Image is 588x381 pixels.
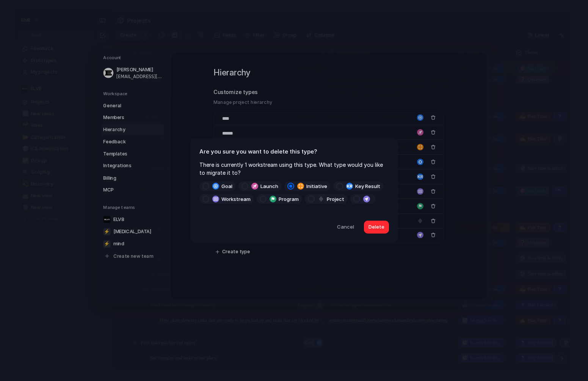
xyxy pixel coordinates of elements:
[327,196,344,202] span: project
[355,183,380,190] span: key result
[260,183,278,190] span: launch
[331,221,361,234] button: Cancel
[364,221,389,234] button: Delete
[306,183,327,190] span: initiative
[199,161,389,177] p: There is currently 1 workstream using this type. What type would you like to migrate it to?
[221,183,232,190] span: goal
[199,147,389,156] h2: Are you sure you want to delete this type?
[368,223,384,231] span: Delete
[337,223,354,231] span: Cancel
[221,196,251,202] span: workstream
[279,196,299,202] span: program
